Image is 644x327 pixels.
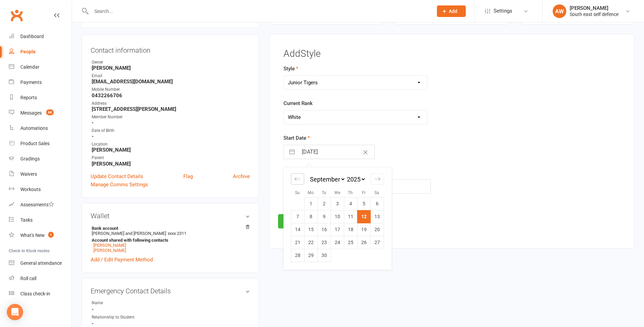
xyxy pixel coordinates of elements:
[304,223,317,236] td: Monday, September 15, 2025
[20,217,33,223] div: Tasks
[570,5,619,11] div: [PERSON_NAME]
[357,197,370,210] td: Friday, September 5, 2025
[168,231,186,236] span: xxxx 2311
[91,287,250,295] h3: Emergency Contact Details
[92,86,250,93] div: Mobile Number
[20,202,54,207] div: Assessments
[291,173,304,185] div: Move backward to switch to the previous month.
[92,120,250,126] strong: -
[370,236,384,249] td: Saturday, September 27, 2025
[20,125,48,131] div: Automations
[20,34,44,39] div: Dashboard
[322,190,326,195] small: Tu
[317,223,331,236] td: Tuesday, September 16, 2025
[91,172,143,180] a: Update Contact Details
[92,226,246,231] strong: Bank account
[91,225,250,254] li: [PERSON_NAME] and [PERSON_NAME]
[92,73,250,79] div: Email
[344,223,357,236] td: Thursday, September 18, 2025
[334,190,340,195] small: We
[317,236,331,249] td: Tuesday, September 23, 2025
[92,300,148,306] div: Name
[9,167,72,182] a: Waivers
[20,187,41,192] div: Workouts
[92,321,250,327] strong: -
[9,29,72,44] a: Dashboard
[92,79,250,85] strong: [EMAIL_ADDRESS][DOMAIN_NAME]
[357,236,370,249] td: Friday, September 26, 2025
[295,190,300,195] small: Su
[9,59,72,75] a: Calendar
[437,5,466,17] button: Add
[494,3,512,19] span: Settings
[9,136,72,151] a: Product Sales
[291,249,304,262] td: Sunday, September 28, 2025
[92,155,250,161] div: Parent
[357,223,370,236] td: Friday, September 19, 2025
[344,210,357,223] td: Thursday, September 11, 2025
[291,236,304,249] td: Sunday, September 21, 2025
[370,210,384,223] td: Saturday, September 13, 2025
[7,304,23,320] div: Open Intercom Messenger
[92,92,250,99] strong: 0432266706
[9,228,72,243] a: What's New1
[91,180,148,189] a: Manage Comms Settings
[304,197,317,210] td: Monday, September 1, 2025
[291,210,304,223] td: Sunday, September 7, 2025
[9,286,72,302] a: Class kiosk mode
[93,248,126,253] a: [PERSON_NAME]
[20,291,50,296] div: Class check-in
[9,75,72,90] a: Payments
[20,156,40,161] div: Gradings
[370,223,384,236] td: Saturday, September 20, 2025
[20,260,62,266] div: General attendance
[331,210,344,223] td: Wednesday, September 10, 2025
[92,106,250,112] strong: [STREET_ADDRESS][PERSON_NAME]
[317,197,331,210] td: Tuesday, September 2, 2025
[370,197,384,210] td: Saturday, September 6, 2025
[92,306,250,312] strong: -
[360,145,371,158] button: Clear Date
[344,236,357,249] td: Thursday, September 25, 2025
[304,236,317,249] td: Monday, September 22, 2025
[9,151,72,167] a: Gradings
[362,190,366,195] small: Fr
[374,190,379,195] small: Sa
[9,256,72,271] a: General attendance kiosk mode
[92,100,250,107] div: Address
[317,249,331,262] td: Tuesday, September 30, 2025
[183,172,193,180] a: Flag
[20,276,36,281] div: Roll call
[9,197,72,212] a: Assessments
[371,173,384,185] div: Move forward to switch to the next month.
[283,134,310,142] label: Start Date
[553,4,566,18] div: AW
[283,49,620,59] h3: Add Style
[317,210,331,223] td: Tuesday, September 9, 2025
[283,167,391,270] div: Calendar
[308,190,314,195] small: Mo
[344,197,357,210] td: Thursday, September 4, 2025
[92,127,250,134] div: Date of Birth
[570,11,619,17] div: South east self defence
[93,243,126,248] a: [PERSON_NAME]
[283,99,313,107] label: Current Rank
[92,114,250,120] div: Member Number
[91,256,153,264] a: Add / Edit Payment Method
[89,6,428,16] input: Search...
[9,44,72,59] a: People
[298,145,374,159] input: Select Start Date
[283,65,298,73] label: Style
[92,141,250,148] div: Location
[9,90,72,105] a: Reports
[20,171,37,177] div: Waivers
[20,80,42,85] div: Payments
[348,190,353,195] small: Th
[20,64,39,70] div: Calendar
[9,271,72,286] a: Roll call
[92,59,250,66] div: Owner
[9,105,72,121] a: Messages 68
[92,65,250,71] strong: [PERSON_NAME]
[46,109,54,115] span: 68
[9,182,72,197] a: Workouts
